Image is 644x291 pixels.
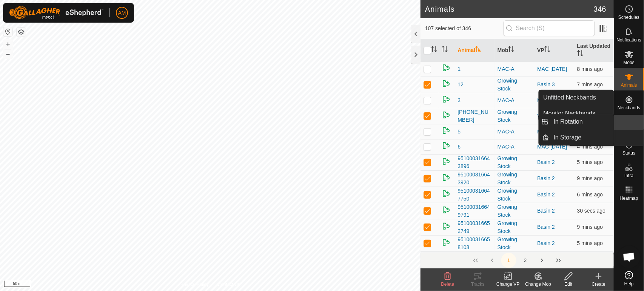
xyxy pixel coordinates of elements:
[458,187,491,203] span: 951000316647750
[442,157,451,166] img: returning on
[544,93,596,102] span: Unfitted Neckbands
[441,282,454,287] span: Delete
[549,114,614,129] a: In Rotation
[617,38,641,42] span: Notifications
[498,171,531,187] div: Growing Stock
[3,40,12,49] button: +
[537,113,558,119] a: VP River
[458,96,461,104] span: 3
[498,77,531,93] div: Growing Stock
[458,236,491,251] span: 951000316658108
[458,143,461,151] span: 6
[442,173,451,182] img: returning on
[425,5,593,14] h2: Animals
[458,171,491,187] span: 951000316643920
[594,3,606,15] span: 346
[508,47,514,53] p-sorticon: Activate to sort
[498,143,531,151] div: MAC-A
[537,159,555,165] a: Basin 2
[442,79,451,88] img: returning on
[498,108,531,124] div: Growing Stock
[539,106,614,121] a: Monitor Neckbands
[577,191,603,198] span: 20 Sept 2025, 11:18 am
[577,144,603,150] span: 20 Sept 2025, 11:20 am
[544,47,550,53] p-sorticon: Activate to sort
[442,110,451,119] img: returning on
[537,81,555,87] a: Basin 3
[554,133,582,142] span: In Storage
[442,205,451,214] img: returning on
[518,253,533,268] button: 2
[498,128,531,136] div: MAC-A
[584,281,614,288] div: Create
[493,281,523,288] div: Change VP
[17,28,26,37] button: Map Layers
[498,155,531,170] div: Growing Stock
[442,222,451,231] img: returning on
[498,236,531,251] div: Growing Stock
[442,95,451,104] img: returning on
[537,175,555,181] a: Basin 2
[498,219,531,235] div: Growing Stock
[539,90,614,105] a: Unfitted Neckbands
[622,151,635,155] span: Status
[537,144,567,150] a: MAC [DATE]
[458,65,461,73] span: 1
[577,51,583,57] p-sorticon: Activate to sort
[577,66,603,72] span: 20 Sept 2025, 11:16 am
[537,240,555,246] a: Basin 2
[577,81,603,87] span: 20 Sept 2025, 11:17 am
[180,281,209,288] a: Privacy Policy
[454,39,494,62] th: Animal
[3,27,12,36] button: Reset Map
[620,196,638,201] span: Heatmap
[9,6,103,20] img: Gallagher Logo
[458,252,491,268] span: 951000316658410
[534,39,574,62] th: VP
[537,129,567,135] a: MAC [DATE]
[463,281,493,288] div: Tracks
[442,238,451,247] img: returning on
[498,96,531,104] div: MAC-A
[577,240,603,246] span: 20 Sept 2025, 11:19 am
[577,175,603,181] span: 20 Sept 2025, 11:15 am
[458,81,464,89] span: 12
[458,155,491,170] span: 951000316643896
[537,224,555,230] a: Basin 2
[549,130,614,145] a: In Storage
[618,106,640,110] span: Neckbands
[218,281,240,288] a: Contact Us
[618,246,641,268] div: Open chat
[544,109,596,118] span: Monitor Neckbands
[442,189,451,198] img: returning on
[537,97,567,103] a: MAC [DATE]
[504,20,595,36] input: Search (S)
[624,60,635,65] span: Mobs
[3,49,12,58] button: –
[553,281,584,288] div: Edit
[574,39,614,62] th: Last Updated
[431,47,437,53] p-sorticon: Activate to sort
[614,268,644,289] a: Help
[577,159,603,165] span: 20 Sept 2025, 11:19 am
[554,117,583,126] span: In Rotation
[458,219,491,235] span: 951000316652749
[495,39,534,62] th: Mob
[624,173,633,178] span: Infra
[624,282,634,286] span: Help
[498,65,531,73] div: MAC-A
[442,63,451,72] img: returning on
[442,141,451,150] img: returning on
[535,253,550,268] button: Next Page
[537,191,555,198] a: Basin 2
[551,253,566,268] button: Last Page
[458,203,491,219] span: 951000316649791
[577,208,606,214] span: 20 Sept 2025, 11:24 am
[458,108,491,124] span: [PHONE_NUMBER]
[498,203,531,219] div: Growing Stock
[621,83,637,87] span: Animals
[537,66,567,72] a: MAC [DATE]
[475,47,481,53] p-sorticon: Activate to sort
